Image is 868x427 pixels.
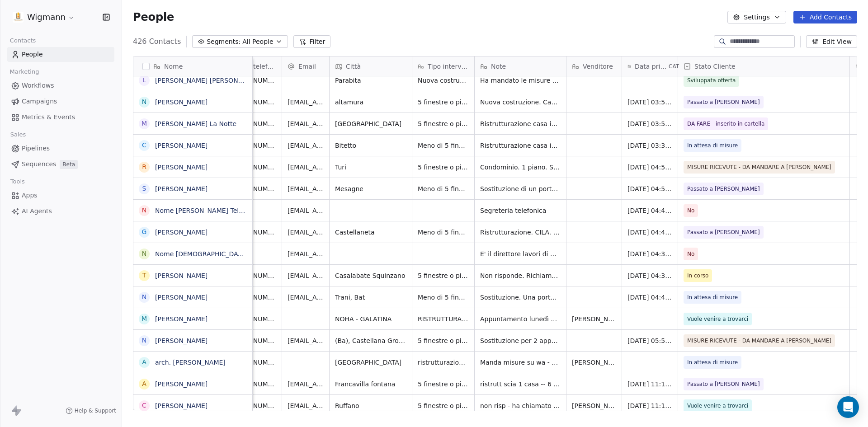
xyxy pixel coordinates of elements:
span: Workflows [22,81,54,90]
span: [DATE] 11:15 AM [627,380,672,389]
span: Help & Support [75,407,116,414]
span: CAT [669,63,679,70]
div: grid [133,76,253,411]
a: Campaigns [7,94,114,109]
div: C [142,141,146,150]
div: Note [475,56,566,76]
span: In corso [687,271,708,280]
a: [PERSON_NAME] [PERSON_NAME] [155,77,262,84]
span: Metrics & Events [22,113,75,122]
a: People [7,47,114,62]
div: S [142,184,146,193]
span: 5 finestre o più di 5 [418,336,469,345]
span: Wigmann [27,11,66,23]
span: [PHONE_NUMBER] [225,141,276,150]
span: [DATE] 04:59 PM [627,163,672,172]
span: NOHA - GALATINA [335,314,406,324]
span: Parabita [335,76,406,85]
a: Workflows [7,78,114,93]
img: 1630668995401.jpeg [13,12,24,23]
span: 5 finestre o più di 5 [418,271,469,280]
span: [DATE] 04:39 PM [627,249,672,258]
div: Email [282,56,329,76]
span: [EMAIL_ADDRESS][PERSON_NAME][DOMAIN_NAME] [288,401,324,410]
span: Tipo intervento [428,62,469,71]
span: Casalabate Squinzano [335,271,406,280]
span: [PHONE_NUMBER] [225,228,276,237]
span: Passato a [PERSON_NAME] [687,380,760,389]
a: [PERSON_NAME] [155,229,208,236]
span: 5 finestre o più di 5 [418,401,469,410]
span: [DATE] 04:45 PM [627,293,672,302]
a: [PERSON_NAME] [155,185,208,192]
span: Nome [164,62,183,71]
a: Metrics & Events [7,110,114,125]
span: Campaigns [22,97,57,106]
span: 426 Contacts [133,36,181,47]
div: N [142,292,146,302]
span: 5 finestre o più di 5 [418,163,469,172]
span: 5 finestre o più di 5 [418,98,469,107]
span: Vuole venire a trovarci [687,314,748,324]
span: Passato a [PERSON_NAME] [687,228,760,237]
div: L [142,75,146,85]
span: Sostituzione per 2 appartamenti con infissi anni 70 (si rimuovo con facilità). Ciascuno da 160 me... [480,336,561,345]
div: N [142,206,146,215]
button: Wigmann [11,9,77,25]
span: Passato a [PERSON_NAME] [687,98,760,107]
span: [EMAIL_ADDRESS][DOMAIN_NAME] [288,293,324,302]
span: RISTRUTTURAZIONE E PARTE AMPLIAMENTO ABITAZIONE. SONO GIA STATI IN [GEOGRAPHIC_DATA]. [418,314,469,324]
span: In attesa di misure [687,141,738,150]
span: Meno di 5 finestre [418,228,469,237]
span: [PHONE_NUMBER] [225,76,276,85]
span: Ha mandato le misure su Wa. [480,76,561,85]
span: [GEOGRAPHIC_DATA] [335,119,406,128]
a: [PERSON_NAME] [155,380,208,388]
span: [GEOGRAPHIC_DATA] [335,358,406,367]
span: Nuova costruzione. Casa indipendente. [PERSON_NAME] chiudere anche subito. Pvc effetto legno (cil... [480,98,561,107]
span: Passato a [PERSON_NAME] [687,184,760,193]
span: [EMAIL_ADDRESS][DOMAIN_NAME] [288,380,324,389]
span: [PHONE_NUMBER] [225,163,276,172]
span: [PHONE_NUMBER] [225,184,276,193]
span: [PHONE_NUMBER] [225,98,276,107]
a: Apps [7,188,114,203]
span: Sequences [22,160,56,169]
span: Stato Cliente [694,62,736,71]
span: [PERSON_NAME] [572,358,616,367]
span: [DATE] 04:53 PM [627,184,672,193]
a: Nome [PERSON_NAME] Telefono [PHONE_NUMBER] Città Alezio Email [EMAIL_ADDRESS][DOMAIN_NAME] Inform... [155,207,825,214]
div: A [142,379,146,389]
span: ristrutt scia 1 casa -- 6 infissi + avvolg blinkroll avorio + cassonetto + zanz -- casa indipende... [480,380,561,389]
span: No [687,206,694,215]
span: In attesa di misure [687,293,738,302]
span: Sostituzione. Una porta 3 ante in pvc. Colore bianco/grigio chiaro. Casa indipendente. Vuole sape... [480,293,561,302]
div: M [142,119,147,128]
span: E' il direttore lavori di D'[PERSON_NAME]. Ha sbagliato. Doveva sentirsi con Ale [480,249,561,258]
span: People [22,50,43,59]
span: Marketing [6,65,43,79]
button: Filter [293,35,331,48]
span: Email [298,62,316,71]
a: [PERSON_NAME] [155,142,208,149]
button: Add Contacts [793,11,857,23]
span: MISURE RICEVUTE - DA MANDARE A [PERSON_NAME] [687,163,831,172]
div: N [142,336,146,345]
button: Settings [727,11,786,23]
a: arch. [PERSON_NAME] [155,359,226,366]
span: [DATE] 04:38 PM [627,271,672,280]
span: Sostituzione di un portoncino d'ingresso in legno. Color marrone (attenersi alle foto). Condomini... [480,184,561,193]
span: Non risponde. Richiamato il 30/09 non risp. Mando mex [480,271,561,280]
span: [EMAIL_ADDRESS][DOMAIN_NAME] [288,249,324,258]
span: 5 finestre o più di 5 [418,119,469,128]
span: Manda misure su wa - quando sono pronti i prev viene a ritirarli [480,358,561,367]
span: Francavilla fontana [335,380,406,389]
a: [PERSON_NAME] [155,294,208,301]
span: People [133,10,174,24]
span: Segments: [207,37,241,47]
div: C [142,401,146,410]
span: [PHONE_NUMBER] [225,380,276,389]
a: [PERSON_NAME] [155,402,208,409]
span: [DATE] 05:52 PM [627,336,672,345]
span: [PHONE_NUMBER] [225,314,276,324]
